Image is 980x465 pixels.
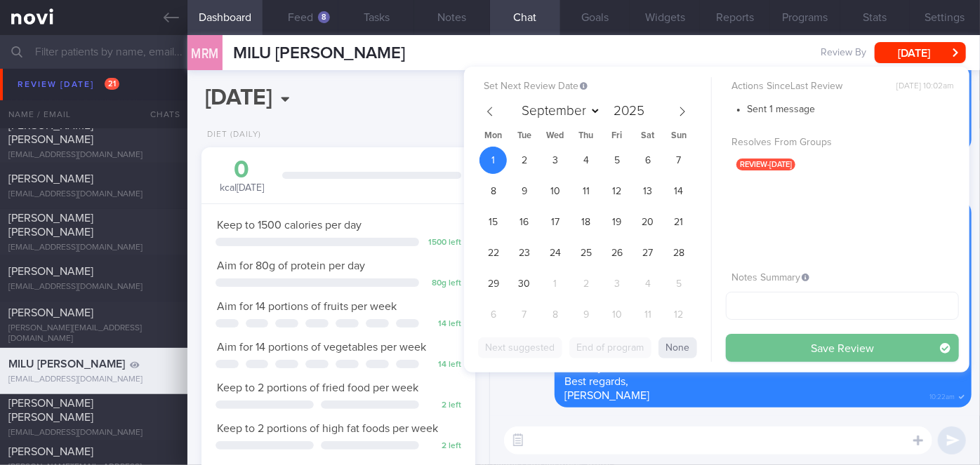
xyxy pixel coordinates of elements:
div: 0 [216,158,268,182]
select: Month [515,100,601,122]
label: Actions Since Last Review [731,81,953,93]
span: Notes Summary [731,273,809,283]
span: Fri [602,132,633,141]
div: 2 left [426,441,461,452]
span: September 15, 2025 [479,208,507,236]
span: September 4, 2025 [572,147,600,174]
span: September 5, 2025 [603,147,630,174]
span: 10:22am [929,389,955,402]
span: review-[DATE] [736,159,795,170]
span: [PERSON_NAME] [564,390,649,401]
span: September 21, 2025 [665,208,692,236]
div: 1500 left [426,238,461,248]
span: October 6, 2025 [479,301,507,328]
span: Mon [478,132,509,141]
div: 14 left [426,360,461,370]
span: October 9, 2025 [572,301,600,328]
label: Resolves From Groups [731,137,953,149]
span: [PERSON_NAME] [8,173,93,184]
span: September 24, 2025 [541,239,569,267]
span: Aim for 14 portions of fruits per week [217,301,397,312]
div: kcal [DATE] [216,158,268,195]
span: September 18, 2025 [572,208,600,236]
button: Save Review [726,334,959,362]
span: [PERSON_NAME] [8,266,93,277]
span: [DATE] 10:02am [896,81,953,92]
div: [EMAIL_ADDRESS][DOMAIN_NAME] [8,375,179,385]
div: 2 left [426,400,461,411]
button: [DATE] [875,42,966,63]
span: Wed [540,132,571,141]
div: [EMAIL_ADDRESS][DOMAIN_NAME] [8,189,179,200]
span: [PERSON_NAME] [8,81,93,92]
span: September 10, 2025 [541,177,569,205]
span: October 3, 2025 [603,270,630,297]
span: October 1, 2025 [541,270,569,297]
span: Keep to 1500 calories per day [217,220,362,231]
span: October 11, 2025 [634,301,661,328]
span: September 25, 2025 [572,239,600,267]
span: September 2, 2025 [510,147,538,174]
span: Aim for 80g of protein per day [217,260,365,271]
div: [EMAIL_ADDRESS][DOMAIN_NAME] [8,243,179,253]
span: MILU [PERSON_NAME] [8,358,125,370]
div: [EMAIL_ADDRESS][DOMAIN_NAME] [8,97,179,107]
span: September 1, 2025 [479,147,507,174]
span: October 10, 2025 [603,301,630,328]
span: September 26, 2025 [603,239,630,267]
span: September 16, 2025 [510,208,538,236]
div: 80 g left [426,278,461,289]
span: September 20, 2025 [634,208,661,236]
span: October 7, 2025 [510,301,538,328]
span: September 6, 2025 [634,147,661,174]
span: September 3, 2025 [541,147,569,174]
span: September 22, 2025 [479,239,507,267]
div: [PERSON_NAME][EMAIL_ADDRESS][DOMAIN_NAME] [8,323,179,344]
span: Thu [571,132,602,141]
span: Review By [821,47,866,60]
div: [EMAIL_ADDRESS][DOMAIN_NAME] [8,150,179,161]
span: [PERSON_NAME] [PERSON_NAME] [8,213,93,238]
div: 14 left [426,319,461,330]
span: September 17, 2025 [541,208,569,236]
span: October 12, 2025 [665,301,692,328]
span: Sun [663,132,694,141]
span: Tue [509,132,540,141]
span: September 13, 2025 [634,177,661,205]
span: September 14, 2025 [665,177,692,205]
span: September 7, 2025 [665,147,692,174]
button: None [658,337,697,358]
span: September 8, 2025 [479,177,507,205]
span: Best regards, [564,376,628,387]
span: October 8, 2025 [541,301,569,328]
span: [PERSON_NAME] [8,446,93,457]
label: Set Next Review Date [484,81,706,93]
span: September 28, 2025 [665,239,692,267]
span: [PERSON_NAME] [PERSON_NAME] [8,398,93,423]
span: September 9, 2025 [510,177,538,205]
span: October 5, 2025 [665,270,692,297]
div: [EMAIL_ADDRESS][DOMAIN_NAME] [8,428,179,438]
span: Aim for 14 portions of vegetables per week [217,342,426,353]
span: September 19, 2025 [603,208,630,236]
span: September 12, 2025 [603,177,630,205]
span: Keep to 2 portions of fried food per week [217,382,418,393]
input: Year [608,105,647,118]
span: September 11, 2025 [572,177,600,205]
span: September 30, 2025 [510,270,538,297]
div: 8 [318,11,330,23]
span: [PERSON_NAME] [8,307,93,318]
li: Sent 1 message [747,100,959,116]
span: September 27, 2025 [634,239,661,267]
span: September 29, 2025 [479,270,507,297]
span: October 2, 2025 [572,270,600,297]
span: Keep to 2 portions of high fat foods per week [217,423,438,434]
div: Diet (Daily) [201,130,261,140]
span: [PERSON_NAME] [PERSON_NAME] [8,120,93,145]
span: Sat [633,132,663,141]
span: MILU [PERSON_NAME] [233,45,406,62]
span: October 4, 2025 [634,270,661,297]
div: [EMAIL_ADDRESS][DOMAIN_NAME] [8,282,179,292]
span: September 23, 2025 [510,239,538,267]
div: MRM [184,27,226,81]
